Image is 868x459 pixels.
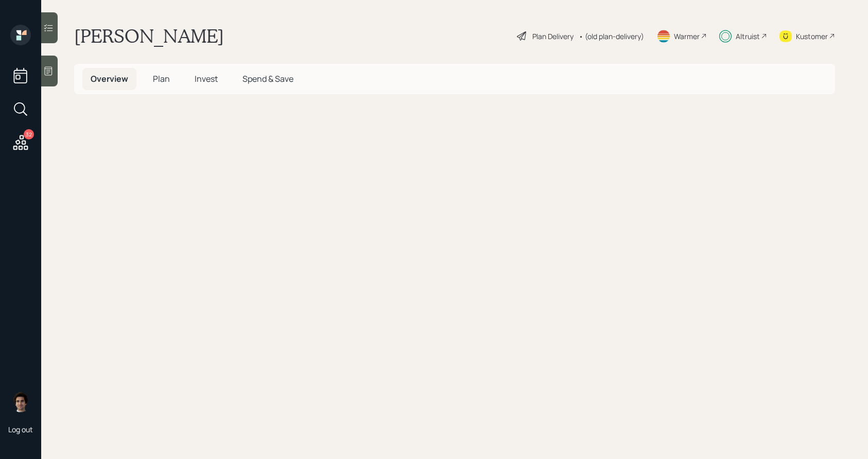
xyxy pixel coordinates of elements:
[736,31,760,42] div: Altruist
[242,73,293,84] span: Spend & Save
[10,392,31,412] img: harrison-schaefer-headshot-2.png
[579,31,644,42] div: • (old plan-delivery)
[8,425,33,434] div: Log out
[796,31,828,42] div: Kustomer
[153,73,170,84] span: Plan
[532,31,574,42] div: Plan Delivery
[74,25,224,47] h1: [PERSON_NAME]
[195,73,218,84] span: Invest
[674,31,700,42] div: Warmer
[24,129,34,139] div: 32
[91,73,128,84] span: Overview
